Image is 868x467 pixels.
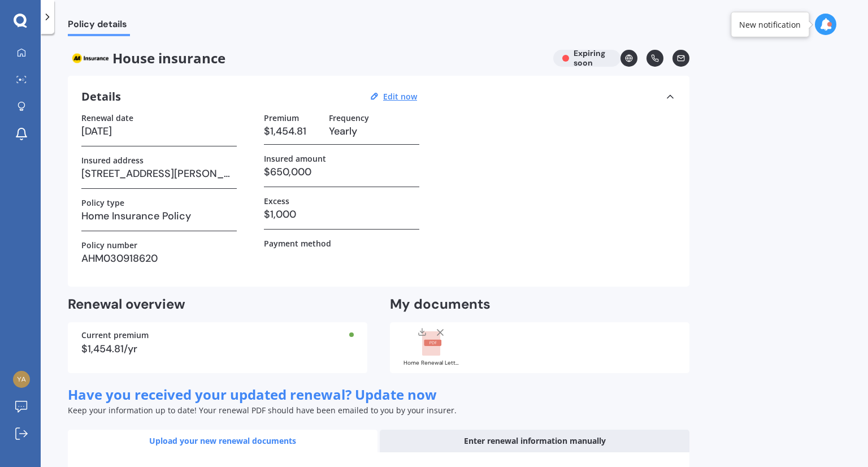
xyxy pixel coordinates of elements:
[81,250,237,267] h3: AHM030918620
[68,430,377,452] div: Upload your new renewal documents
[68,50,544,67] span: House insurance
[81,165,237,182] h3: [STREET_ADDRESS][PERSON_NAME][PERSON_NAME]
[81,198,124,207] label: Policy type
[81,331,354,339] div: Current premium
[264,123,320,140] h3: $1,454.81
[68,19,130,34] span: Policy details
[81,207,237,224] h3: Home Insurance Policy
[403,360,460,366] div: Home Renewal Letter AHM030918620.pdf
[81,113,133,123] label: Renewal date
[264,196,289,206] label: Excess
[264,154,326,163] label: Insured amount
[68,296,367,313] h2: Renewal overview
[68,405,457,416] span: Keep your information up to date! Your renewal PDF should have been emailed to you by your insurer.
[390,296,491,313] h2: My documents
[68,385,437,404] span: Have you received your updated renewal? Update now
[739,19,801,30] div: New notification
[329,113,369,123] label: Frequency
[81,240,137,250] label: Policy number
[81,155,144,165] label: Insured address
[380,430,689,452] div: Enter renewal information manually
[264,163,419,180] h3: $650,000
[264,206,419,223] h3: $1,000
[68,50,112,67] img: AA.webp
[383,91,417,102] u: Edit now
[81,123,237,140] h3: [DATE]
[380,92,420,102] button: Edit now
[329,123,419,140] h3: Yearly
[264,113,299,123] label: Premium
[13,371,30,388] img: 3092856148a4fb72e5c00f5612d7a7dd
[264,239,331,248] label: Payment method
[81,89,121,104] h3: Details
[81,344,354,354] div: $1,454.81/yr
